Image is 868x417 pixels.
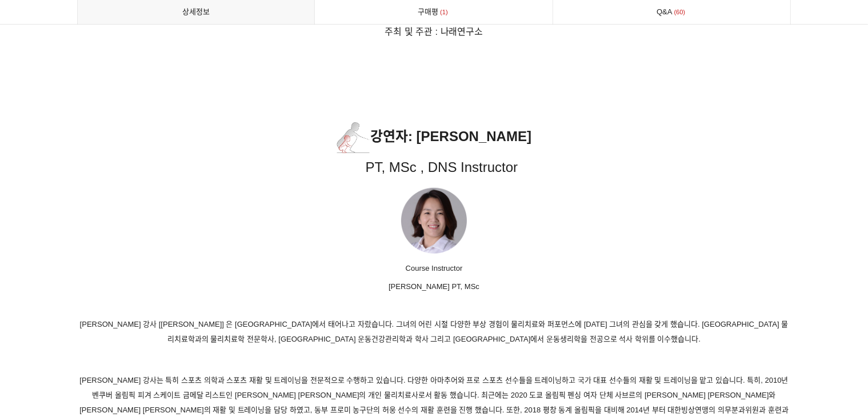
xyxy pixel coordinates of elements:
[438,6,450,18] span: 1
[337,129,408,144] span: 강연자
[77,280,791,293] p: [PERSON_NAME] PT, MSc
[673,6,687,18] span: 60
[77,317,791,347] p: [PERSON_NAME] 강사 [[PERSON_NAME]] 은 [GEOGRAPHIC_DATA]에서 태어나고 자랐습니다. 그녀의 어린 시절 다양한 부상 경험이 물리치료와 퍼포먼...
[365,159,518,175] span: PT, MSc , DNS Instructor
[401,188,467,254] img: 38ae3aee9ae5a.png
[337,122,370,153] img: 1597e3e65a0d2.png
[408,129,531,144] span: : [PERSON_NAME]
[77,262,791,275] p: Course Instructor
[385,27,483,37] span: 주최 및 주관 : 나래연구소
